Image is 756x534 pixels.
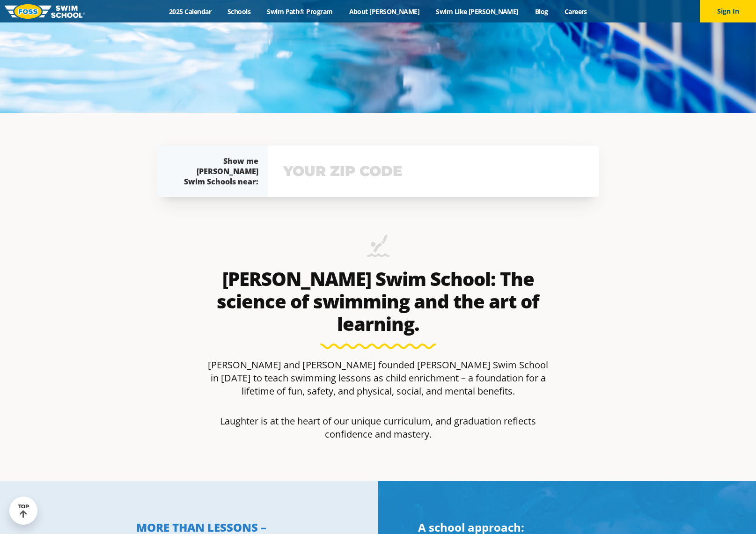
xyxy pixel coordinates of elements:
[204,358,552,398] p: [PERSON_NAME] and [PERSON_NAME] founded [PERSON_NAME] Swim School in [DATE] to teach swimming les...
[259,7,341,16] a: Swim Path® Program
[556,7,595,16] a: Careers
[18,504,29,518] div: TOP
[341,7,428,16] a: About [PERSON_NAME]
[5,4,85,19] img: FOSS Swim School Logo
[527,7,556,16] a: Blog
[281,158,586,185] input: YOUR ZIP CODE
[220,7,259,16] a: Schools
[204,268,552,335] h2: [PERSON_NAME] Swim School: The science of swimming and the art of learning.
[161,7,220,16] a: 2025 Calendar
[428,7,527,16] a: Swim Like [PERSON_NAME]
[204,415,552,441] p: Laughter is at the heart of our unique curriculum, and graduation reflects confidence and mastery.
[176,156,258,187] div: Show me [PERSON_NAME] Swim Schools near:
[367,234,389,263] img: icon-swimming-diving-2.png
